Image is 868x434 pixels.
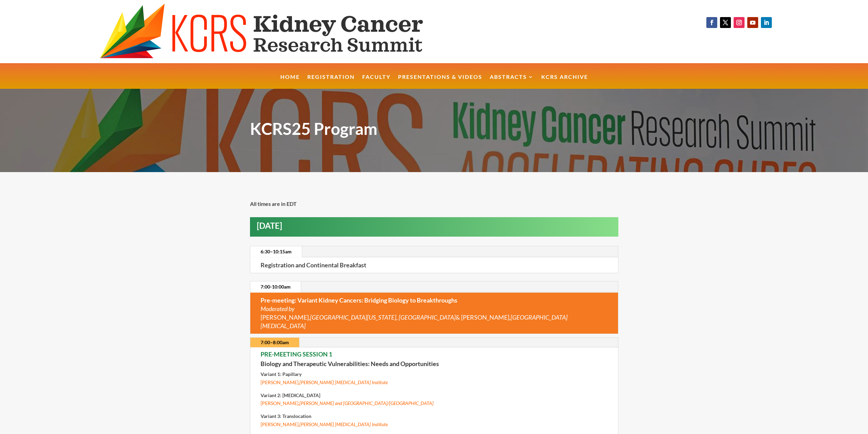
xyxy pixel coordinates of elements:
[100,3,463,60] img: KCRS generic logo wide
[250,200,618,208] p: All times are in EDT
[362,74,391,89] a: Faculty
[261,413,311,419] strong: Variant 3: Translocation
[261,296,608,331] p: [PERSON_NAME], & [PERSON_NAME],
[261,371,301,377] strong: Variant 1: Papillary
[310,313,456,321] em: [GEOGRAPHIC_DATA][US_STATE], [GEOGRAPHIC_DATA]
[299,379,388,385] em: [PERSON_NAME] [MEDICAL_DATA] Institute
[261,360,439,367] strong: Biology and Therapeutic Vulnerabilities: Needs and Opportunities
[261,392,320,398] strong: Variant 2: [MEDICAL_DATA]
[250,281,301,292] a: 7:00-10:00am
[280,74,300,89] a: Home
[541,74,588,89] a: KCRS Archive
[261,400,433,406] span: [PERSON_NAME],
[261,379,388,385] span: [PERSON_NAME],
[250,116,618,144] h1: KCRS25 Program
[261,261,366,269] strong: Registration and Continental Breakfast
[250,246,302,257] a: 6:30–10:15am
[261,421,388,427] span: [PERSON_NAME],
[307,74,355,89] a: Registration
[490,74,534,89] a: Abstracts
[261,350,332,358] strong: PRE-MEETING SESSION 1
[299,400,433,406] em: [PERSON_NAME] and [GEOGRAPHIC_DATA]/[GEOGRAPHIC_DATA]
[734,17,745,28] a: Follow on Instagram
[250,338,299,347] a: 7:00–8:00am
[261,305,295,312] em: Moderated by
[761,17,772,28] a: Follow on LinkedIn
[261,296,457,304] strong: Pre-meeting: Variant Kidney Cancers: Bridging Biology to Breakthroughs
[720,17,731,28] a: Follow on X
[257,222,618,233] h2: [DATE]
[299,421,388,427] em: [PERSON_NAME] [MEDICAL_DATA] Institute
[706,17,717,28] a: Follow on Facebook
[398,74,482,89] a: Presentations & Videos
[747,17,758,28] a: Follow on Youtube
